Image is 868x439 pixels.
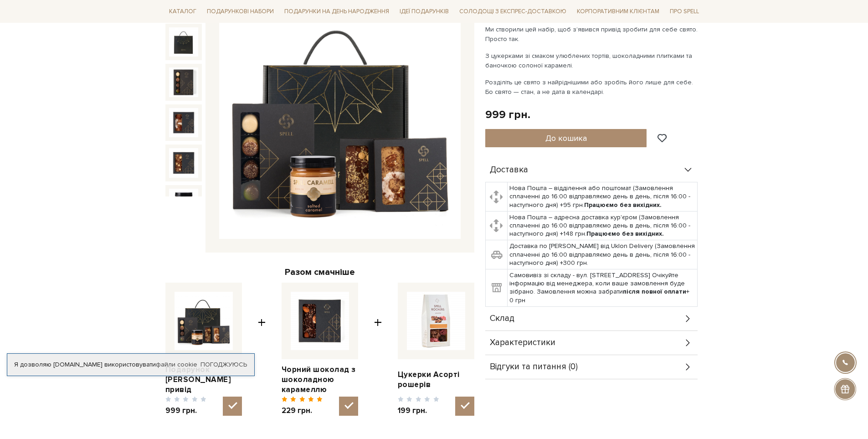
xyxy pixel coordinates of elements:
img: Подарунок Солодкий привід [169,108,198,137]
span: Характеристики [490,339,555,347]
a: файли cookie [156,361,197,368]
span: 199 грн. [398,406,439,416]
a: Корпоративним клієнтам [573,5,663,19]
span: + [374,283,382,416]
button: До кошика [485,129,647,147]
a: Каталог [165,5,200,19]
a: Подарункові набори [203,5,277,19]
a: Погоджуюсь [200,361,247,369]
span: 229 грн. [282,406,323,416]
img: Подарунок Солодкий привід [169,189,198,218]
p: Розділіть це свято з найріднішими або зробіть його лише для себе. Бо свято — стан, а не дата в ка... [485,77,699,97]
span: Відгуки та питання (0) [490,363,578,371]
div: Разом смачніше [165,266,474,278]
td: Самовивіз зі складу - вул. [STREET_ADDRESS] Очікуйте інформацію від менеджера, коли ваше замовлен... [508,269,698,307]
td: Доставка по [PERSON_NAME] від Uklon Delivery (Замовлення сплаченні до 16:00 відправляємо день в д... [508,240,698,269]
b: Працюємо без вихідних. [586,230,664,238]
td: Нова Пошта – відділення або поштомат (Замовлення сплаченні до 16:00 відправляємо день в день, піс... [508,182,698,212]
a: Солодощі з експрес-доставкою [456,4,570,19]
span: Доставка [490,166,528,174]
img: Подарунок Солодкий привід [169,27,198,57]
a: Цукерки Асорті рошерів [398,370,474,390]
span: 999 грн. [165,406,207,416]
img: Подарунок Солодкий привід [175,292,233,350]
p: Ми створили цей набір, щоб зʼявився привід зробити для себе свято. Просто так. [485,25,699,44]
a: Подарунок [PERSON_NAME] привід [165,365,242,395]
b: Працюємо без вихідних. [584,201,662,209]
div: 999 грн. [485,108,530,122]
a: Ідеї подарунків [396,5,452,19]
span: + [258,283,266,416]
img: Цукерки Асорті рошерів [407,292,465,350]
img: Подарунок Солодкий привід [169,67,198,97]
span: До кошика [545,133,587,143]
img: Чорний шоколад з шоколадною карамеллю [291,292,349,350]
a: Чорний шоколад з шоколадною карамеллю [282,365,358,395]
b: після повної оплати [623,288,686,295]
span: Склад [490,315,514,323]
p: З цукерками зі смаком улюблених тортів, шоколадними плитками та баночкою солоної карамелі. [485,51,699,70]
td: Нова Пошта – адресна доставка кур'єром (Замовлення сплаченні до 16:00 відправляємо день в день, п... [508,211,698,240]
div: Я дозволяю [DOMAIN_NAME] використовувати [7,361,254,369]
a: Подарунки на День народження [281,5,393,19]
a: Про Spell [666,5,703,19]
img: Подарунок Солодкий привід [169,148,198,177]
